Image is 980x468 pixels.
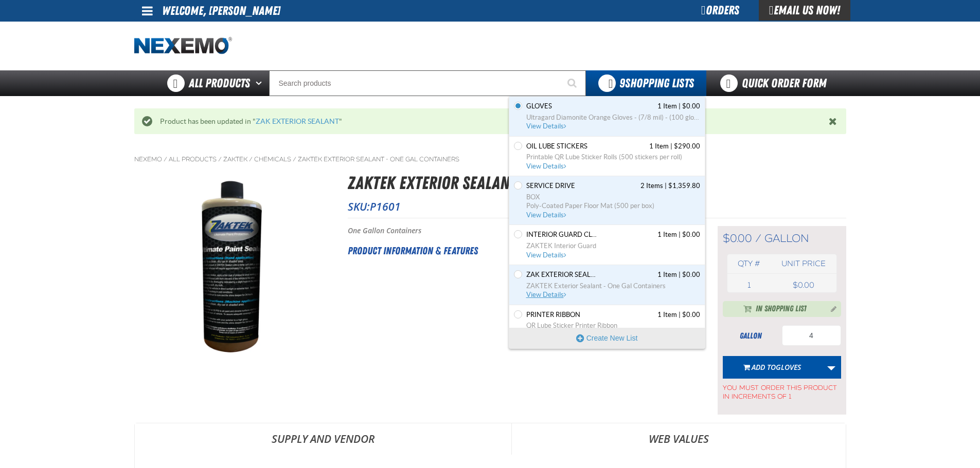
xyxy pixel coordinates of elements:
[134,155,162,163] a: Nexemo
[164,155,167,163] span: /
[189,74,250,92] span: All Products
[524,310,700,340] a: Printer Ribbon contains 1 item. Total cost is $0.00. Click to see all items, discounts, taxes and...
[706,70,846,96] a: Quick Order Form
[526,282,700,291] span: ZAKTEK Exterior Sealant - One Gal Containers
[771,254,836,273] th: Unit price
[679,102,681,110] span: |
[526,142,587,151] span: Oil Lube Stickers
[348,199,846,214] p: SKU:
[526,321,700,330] span: QR Lube Sticker Printer Ribbon
[764,232,809,245] span: gallon
[560,70,586,96] button: Start Searching
[526,201,700,211] span: Poly-Coated Paper Floor Mat (500 per box)
[657,230,677,239] span: 1 Item
[649,142,669,151] span: 1 Item
[218,155,222,163] span: /
[509,96,705,349] div: You have 9 Shopping Lists. Open to view details
[756,303,807,315] span: In Shopping List
[526,270,598,279] span: ZAK EXTERIOR SEALANT
[509,328,705,348] button: Create New List. Opens a popup
[526,153,700,162] span: Printable QR Lube Sticker Rolls (500 stickers per roll)
[190,170,274,364] img: ZAKTEK Exterior Sealant - One Gal Containers
[134,37,232,55] a: Home
[526,162,568,170] span: View Details
[723,232,752,245] span: $0.00
[134,155,846,163] nav: Breadcrumbs
[152,117,829,126] div: Product has been updated in " "
[135,423,511,454] a: Supply and Vendor
[823,302,839,314] button: Manage current product in the Shopping List
[679,231,681,238] span: |
[657,270,677,279] span: 1 Item
[674,142,700,151] span: $290.00
[370,199,401,214] span: P1601
[665,182,667,190] span: |
[755,232,761,245] span: /
[826,114,841,129] button: Close the Notification
[526,181,575,191] span: Service Drive
[524,142,700,171] a: Oil Lube Stickers contains 1 item. Total cost is $290.00. Click to see all items, discounts, taxe...
[298,155,459,163] a: ZAKTEK Exterior Sealant - One Gal Containers
[524,102,700,131] a: Gloves contains 1 item. Total cost is $0.00. Click to see all items, discounts, taxes and other a...
[526,291,568,298] span: View Details
[348,170,846,197] h1: ZAKTEK Exterior Sealant - One Gal Containers
[747,280,751,290] span: 1
[348,226,692,236] p: One Gallon Containers
[727,254,771,273] th: Qty #
[679,311,681,319] span: |
[657,102,677,111] span: 1 Item
[526,122,568,130] span: View Details
[526,193,700,202] span: BOX
[723,379,841,401] span: You must order this product in increments of 1
[752,362,801,372] span: Add to
[526,310,580,320] span: Printer Ribbon
[619,76,694,90] span: Shopping Lists
[293,155,296,163] span: /
[512,423,846,454] a: Web Values
[526,113,700,122] span: Ultragard Diamonite Orange Gloves - (7/8 mil) - (100 gloves per box MIN 10 box order)
[524,181,700,219] a: Service Drive contains 2 items. Total cost is $1,359.80. Click to see all items, discounts, taxes...
[657,310,677,320] span: 1 Item
[223,155,247,163] a: ZAKTEK
[526,102,552,111] span: Gloves
[822,356,841,379] a: More Actions
[249,155,253,163] span: /
[723,330,779,342] div: gallon
[640,181,663,191] span: 2 Items
[169,155,217,163] a: All Products
[771,278,836,292] td: $0.00
[619,76,625,90] strong: 9
[526,241,700,251] span: ZAKTEK Interior Guard
[682,310,700,320] span: $0.00
[682,102,700,111] span: $0.00
[134,37,232,55] img: Nexemo logo
[526,230,598,239] span: Interior Guard Cloth
[782,325,841,346] input: Product Quantity
[682,270,700,279] span: $0.00
[254,155,291,163] a: Chemicals
[679,271,681,278] span: |
[723,356,822,379] button: Add toGloves
[526,211,568,219] span: View Details
[668,181,700,191] span: $1,359.80
[524,270,700,299] a: ZAK EXTERIOR SEALANT contains 1 item. Total cost is $0.00. Click to see all items, discounts, tax...
[682,230,700,239] span: $0.00
[252,70,269,96] button: Open All Products pages
[269,70,586,96] input: Search
[524,230,700,259] a: Interior Guard Cloth contains 1 item. Total cost is $0.00. Click to see all items, discounts, tax...
[670,142,672,150] span: |
[526,251,568,259] span: View Details
[586,70,706,96] button: You have 9 Shopping Lists. Open to view details
[776,362,801,372] span: Gloves
[348,243,692,258] h2: Product Information & Features
[256,117,339,125] a: ZAK EXTERIOR SEALANT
